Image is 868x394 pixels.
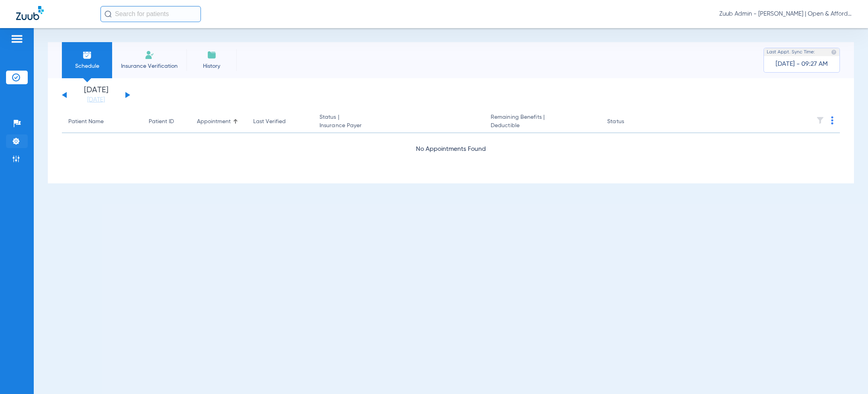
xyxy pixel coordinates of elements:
div: Patient Name [68,118,136,126]
span: Insurance Verification [118,62,180,70]
div: Patient ID [149,118,184,126]
span: [DATE] - 09:27 AM [776,60,828,68]
img: History [207,50,217,60]
th: Remaining Benefits | [484,111,601,133]
span: Insurance Payer [319,122,478,130]
div: Patient Name [68,118,104,126]
img: hamburger-icon [10,34,23,44]
div: Appointment [197,118,231,126]
div: Appointment [197,118,240,126]
span: History [192,62,231,70]
img: Search Icon [104,10,112,18]
input: Search for patients [100,6,201,22]
a: [DATE] [72,96,120,104]
span: Last Appt. Sync Time: [767,48,815,56]
span: Zuub Admin - [PERSON_NAME] | Open & Affordable Dental & Braces DSO [719,10,852,18]
div: Last Verified [253,118,286,126]
div: Last Verified [253,118,307,126]
img: filter.svg [816,116,824,124]
img: Schedule [82,50,92,60]
img: last sync help info [831,49,837,55]
img: Manual Insurance Verification [145,50,154,60]
div: Patient ID [149,118,174,126]
th: Status [601,111,655,133]
span: Deductible [491,122,594,130]
div: No Appointments Found [62,144,840,154]
img: group-dot-blue.svg [831,116,833,124]
span: Schedule [68,62,106,70]
th: Status | [313,111,484,133]
img: Zuub Logo [16,6,44,20]
li: [DATE] [72,86,120,104]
